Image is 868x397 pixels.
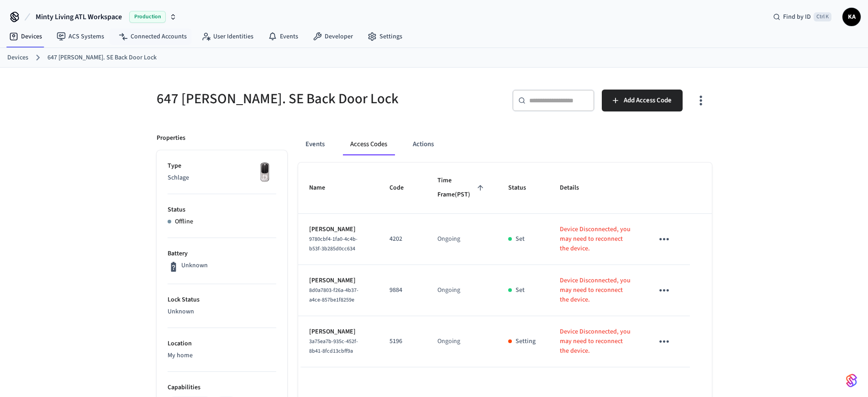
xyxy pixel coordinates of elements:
[111,28,194,45] a: Connected Accounts
[309,286,358,304] span: 8d0a7803-f26a-4b37-a4ce-857be1f8259e
[168,351,276,360] p: My home
[168,161,276,171] p: Type
[389,286,416,295] p: 9884
[426,316,497,367] td: Ongoing
[298,163,712,367] table: sticky table
[168,249,276,259] p: Battery
[7,53,28,63] a: Devices
[168,295,276,305] p: Lock Status
[168,339,276,349] p: Location
[426,265,497,316] td: Ongoing
[389,337,416,346] p: 5196
[624,95,672,106] span: Add Access Code
[309,225,368,234] p: [PERSON_NAME]
[2,28,49,45] a: Devices
[389,181,416,195] span: Code
[168,173,276,183] p: Schlage
[560,276,631,305] p: Device Disconnected, you may need to reconnect the device.
[389,234,416,244] p: 4202
[842,8,861,26] button: KA
[516,286,525,295] p: Set
[194,28,261,45] a: User Identities
[261,28,305,45] a: Events
[157,133,185,143] p: Properties
[843,9,860,25] span: KA
[783,12,811,21] span: Find by ID
[516,337,536,346] p: Setting
[157,90,429,108] h5: 647 [PERSON_NAME]. SE Back Door Lock
[814,12,831,21] span: Ctrl K
[36,11,122,22] span: Minty Living ATL Workspace
[560,327,631,356] p: Device Disconnected, you may need to reconnect the device.
[253,161,276,184] img: Yale Assure Touchscreen Wifi Smart Lock, Satin Nickel, Front
[309,338,358,355] span: 3a75ea7b-935c-452f-8b41-8fcd13cbff9a
[168,383,276,392] p: Capabilities
[298,133,332,155] button: Events
[343,133,395,155] button: Access Codes
[309,181,337,195] span: Name
[175,217,193,227] p: Offline
[47,53,157,63] a: 647 [PERSON_NAME]. SE Back Door Lock
[181,261,208,270] p: Unknown
[309,235,358,253] span: 9780cbf4-1fa0-4c4b-b53f-3b285d0cc634
[560,181,591,195] span: Details
[305,28,360,45] a: Developer
[360,28,410,45] a: Settings
[298,133,712,155] div: ant example
[437,174,486,202] span: Time Frame(PST)
[560,225,631,254] p: Device Disconnected, you may need to reconnect the device.
[602,90,683,111] button: Add Access Code
[846,373,857,388] img: SeamLogoGradient.69752ec5.svg
[309,276,368,286] p: [PERSON_NAME]
[426,214,497,265] td: Ongoing
[309,327,368,337] p: [PERSON_NAME]
[168,205,276,215] p: Status
[168,307,276,317] p: Unknown
[129,11,166,23] span: Production
[405,133,441,155] button: Actions
[49,28,111,45] a: ACS Systems
[508,181,538,195] span: Status
[516,234,525,244] p: Set
[766,9,839,25] div: Find by IDCtrl K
